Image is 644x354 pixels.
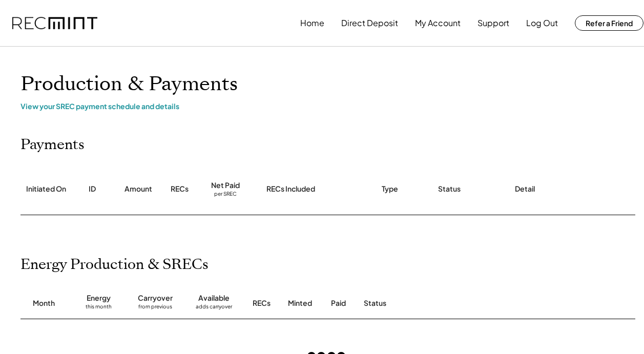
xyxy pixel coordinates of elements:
button: Log Out [526,13,558,33]
div: Paid [331,298,346,308]
div: from previous [138,303,172,314]
div: Status [438,184,461,194]
div: Detail [515,184,535,194]
button: Direct Deposit [341,13,398,33]
div: per SREC [214,191,237,198]
div: RECs Included [266,184,315,194]
div: View your SREC payment schedule and details [20,101,635,111]
button: Home [300,13,324,33]
div: RECs [253,298,271,308]
div: Energy [87,293,111,303]
div: Available [198,293,230,303]
div: RECs [171,184,189,194]
h1: Production & Payments [20,72,635,96]
button: Refer a Friend [575,15,643,31]
div: Amount [124,184,152,194]
div: Minted [288,298,312,308]
div: ID [89,184,96,194]
button: Support [477,13,509,33]
h2: Energy Production & SRECs [20,256,209,274]
div: Net Paid [211,180,240,191]
h2: Payments [20,136,85,154]
div: this month [86,303,112,314]
div: Initiated On [26,184,66,194]
div: Carryover [138,293,173,303]
button: My Account [415,13,461,33]
img: recmint-logotype%403x.png [12,17,97,30]
div: Month [33,298,55,308]
div: Type [382,184,398,194]
div: Status [364,298,538,308]
div: adds carryover [196,303,232,314]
